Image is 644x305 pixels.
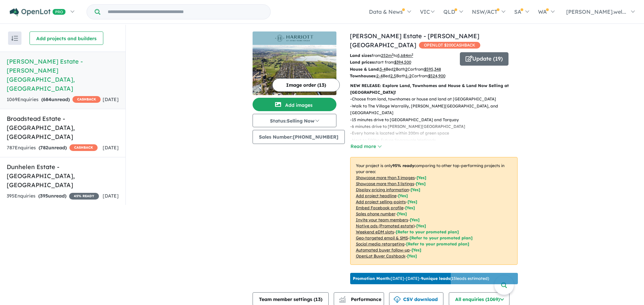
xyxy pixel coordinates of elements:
[356,181,414,186] u: Showcase more than 3 listings
[356,253,406,258] u: OpenLot Buyer Cashback
[340,296,381,302] span: Performance
[405,67,408,72] u: 2
[356,217,408,222] u: Invite your team members
[350,130,523,137] p: - Every home is located within 200m of green space
[10,8,66,16] img: Openlot PRO Logo White
[350,103,523,117] p: - Walk to The Village Warralily, [PERSON_NAME][GEOGRAPHIC_DATA], and [GEOGRAPHIC_DATA]
[411,187,420,192] span: [ Yes ]
[103,145,119,151] span: [DATE]
[390,73,396,78] u: 2.5
[393,53,413,58] span: to
[103,193,119,199] span: [DATE]
[350,117,523,123] p: - 15 minutes drive to [GEOGRAPHIC_DATA] and Torquay
[356,199,406,204] u: Add project selling-points
[350,67,380,72] b: House & Land:
[405,205,415,210] span: [ Yes ]
[421,276,450,281] b: 9 unique leads
[350,123,523,130] p: - 6 minutes drive to [PERSON_NAME][GEOGRAPHIC_DATA]
[350,96,523,102] p: - Choose from land, townhomes or house and land at [GEOGRAPHIC_DATA]
[7,144,98,152] div: 787 Enquir ies
[356,235,408,240] u: Geo-targeted email & SMS
[406,241,469,246] span: [Refer to your promoted plan]
[353,276,391,281] b: Promotion Month:
[356,223,415,228] u: Native ads (Promoted estate)
[30,31,103,45] button: Add projects and builders
[40,193,48,199] span: 395
[394,296,400,303] img: download icon
[350,82,518,96] p: NEW RELEASE: Explore Land, Townhomes and House & Land Now Selling at [GEOGRAPHIC_DATA]!
[356,241,405,246] u: Social media retargeting
[376,73,383,78] u: 2-4
[406,73,412,78] u: 1-2
[315,296,321,302] span: 13
[353,276,489,282] p: [DATE] - [DATE] - ( 15 leads estimated)
[397,211,407,216] span: [ Yes ]
[253,130,345,144] button: Sales Number:[PHONE_NUMBER]
[392,53,393,56] sup: 2
[339,298,346,303] img: bar-chart.svg
[393,67,396,72] u: 2
[356,211,395,216] u: Sales phone number
[424,67,441,72] u: $ 595,348
[7,57,119,93] h5: [PERSON_NAME] Estate - [PERSON_NAME][GEOGRAPHIC_DATA] , [GEOGRAPHIC_DATA]
[253,114,336,127] button: Status:Selling Now
[350,143,382,150] button: Read more
[253,31,336,95] a: Harriott Estate - Armstrong Creek LogoHarriott Estate - Armstrong Creek
[356,205,404,210] u: Embed Facebook profile
[350,73,376,78] b: Townhouses:
[72,96,101,103] span: CASHBACK
[408,199,417,204] span: [ Yes ]
[350,53,372,58] b: Land sizes
[566,8,626,15] span: [PERSON_NAME].wel...
[419,42,480,49] span: OPENLOT $ 200 CASHBACK
[356,175,415,180] u: Showcase more than 3 images
[350,157,518,265] p: Your project is only comparing to other top-performing projects in your area: - - - - - - - - - -...
[102,5,269,19] input: Try estate name, suburb, builder or developer
[350,32,479,49] a: [PERSON_NAME] Estate - [PERSON_NAME][GEOGRAPHIC_DATA]
[350,66,455,73] p: Bed Bath Car from
[40,145,48,151] span: 782
[69,144,98,151] span: CASHBACK
[412,247,421,252] span: [Yes]
[407,253,417,258] span: [Yes]
[397,53,413,58] u: 5,684 m
[380,67,386,72] u: 3-4
[7,192,99,200] div: 395 Enquir ies
[350,60,374,65] b: Land prices
[356,229,394,234] u: Weekend eDM slots
[416,181,426,186] span: [ Yes ]
[394,60,411,65] u: $ 394,500
[103,96,119,102] span: [DATE]
[356,247,410,252] u: Automated buyer follow-up
[350,52,455,59] p: from
[272,78,340,92] button: Image order (13)
[41,96,70,102] strong: ( unread)
[350,73,455,79] p: Bed Bath Car from
[7,162,119,189] h5: Dunhelen Estate - [GEOGRAPHIC_DATA] , [GEOGRAPHIC_DATA]
[410,217,420,222] span: [ Yes ]
[11,36,18,41] img: sort.svg
[460,52,508,66] button: Update (19)
[350,59,455,66] p: start from
[253,45,336,95] img: Harriott Estate - Armstrong Creek
[392,163,414,168] b: 95 % ready
[350,137,523,144] p: - Next to 500ha Future Sparrovale Wetlands
[356,193,396,198] u: Add project headline
[412,53,413,56] sup: 2
[339,296,345,300] img: line-chart.svg
[417,175,426,180] span: [ Yes ]
[381,53,393,58] u: 252 m
[69,193,99,200] span: 45 % READY
[255,34,334,42] img: Harriott Estate - Armstrong Creek Logo
[428,73,445,78] u: $ 524,900
[416,223,426,228] span: [Yes]
[38,193,66,199] strong: ( unread)
[7,114,119,141] h5: Broadstead Estate - [GEOGRAPHIC_DATA] , [GEOGRAPHIC_DATA]
[7,96,101,104] div: 1069 Enquir ies
[396,229,459,234] span: [Refer to your promoted plan]
[253,98,336,111] button: Add images
[43,96,51,102] span: 684
[39,145,67,151] strong: ( unread)
[398,193,408,198] span: [ Yes ]
[410,235,473,240] span: [Refer to your promoted plan]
